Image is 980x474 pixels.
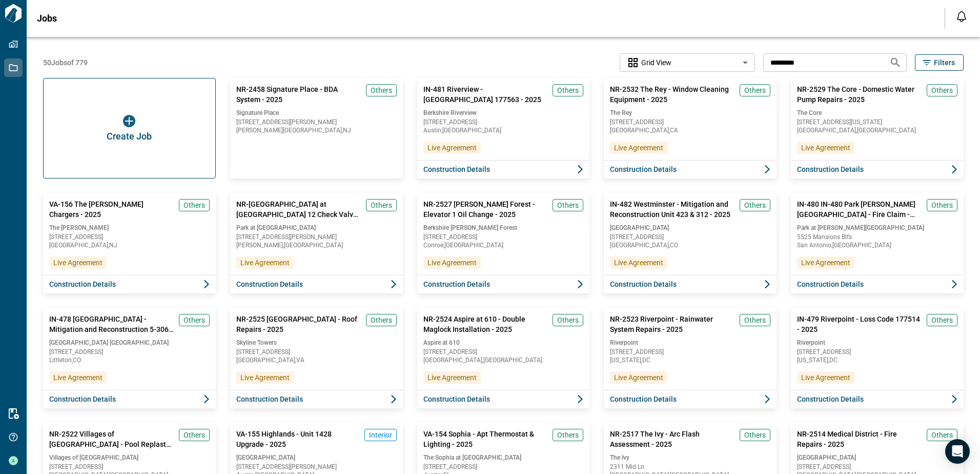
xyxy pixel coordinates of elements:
span: Live Agreement [801,258,850,268]
span: Others [557,315,579,325]
span: Riverpoint [610,339,770,347]
span: Construction Details [610,394,677,404]
span: Live Agreement [427,143,477,153]
span: Live Agreement [240,372,290,383]
span: Live Agreement [614,258,663,268]
span: NR-2527 [PERSON_NAME] Forest - Elevator 1 Oil Change - 2025 [423,199,549,220]
span: Live Agreement [240,258,290,268]
button: Search jobs [885,52,906,73]
span: [GEOGRAPHIC_DATA] [797,453,957,462]
span: Live Agreement [801,143,850,153]
span: [GEOGRAPHIC_DATA] , [GEOGRAPHIC_DATA] [797,127,957,133]
span: Create Job [107,131,152,142]
span: IN-480 IN-480 Park [PERSON_NAME][GEOGRAPHIC_DATA] - Fire Claim - 2025 [797,199,923,220]
button: Construction Details [417,275,590,293]
span: Construction Details [797,394,864,404]
span: IN-482 Westminster - Mitigation and Reconstruction Unit 423 & 312 - 2025 [610,199,736,220]
span: Filters [934,57,955,68]
span: [GEOGRAPHIC_DATA] , NJ [49,242,210,248]
span: [STREET_ADDRESS] [423,464,584,470]
span: Littleton , CO [49,357,210,363]
span: Construction Details [797,279,864,289]
span: The Core [797,109,957,117]
span: Others [371,85,392,95]
span: Live Agreement [427,372,477,383]
span: [STREET_ADDRESS] [49,464,210,470]
span: Others [744,85,766,95]
span: Others [557,85,579,95]
span: [GEOGRAPHIC_DATA] , VA [236,357,397,363]
span: [STREET_ADDRESS] [423,234,584,240]
span: [STREET_ADDRESS] [236,349,397,355]
span: [US_STATE] , DC [610,357,770,363]
span: Construction Details [797,164,864,174]
span: Jobs [37,13,57,24]
span: [STREET_ADDRESS] [610,234,770,240]
span: The [PERSON_NAME] [49,224,210,232]
img: icon button [123,115,135,127]
span: [STREET_ADDRESS][US_STATE] [797,119,957,125]
span: 50 Jobs of 779 [43,57,88,68]
span: NR-[GEOGRAPHIC_DATA] at [GEOGRAPHIC_DATA] 12 Check Valves - 2025 [236,199,362,220]
span: NR-2522 Villages of [GEOGRAPHIC_DATA] - Pool Replaster and Repairs - 2025 [49,429,175,449]
span: Live Agreement [801,372,850,383]
button: Construction Details [791,160,964,179]
button: Construction Details [417,160,590,179]
span: [STREET_ADDRESS][PERSON_NAME] [236,234,397,240]
div: Without label [620,52,755,73]
span: Park at [GEOGRAPHIC_DATA] [236,224,397,232]
span: [GEOGRAPHIC_DATA] , CA [610,127,770,133]
span: [US_STATE] , DC [797,357,957,363]
span: IN-481 Riverview - [GEOGRAPHIC_DATA] 177563 - 2025 [423,84,549,105]
span: [STREET_ADDRESS][PERSON_NAME] [236,119,397,125]
span: [STREET_ADDRESS] [797,464,957,470]
span: Live Agreement [427,258,477,268]
span: NR-2529 The Core - Domestic Water Pump Repairs - 2025 [797,84,923,105]
span: NR-2523 Riverpoint - Rainwater System Repairs - 2025 [610,314,736,334]
span: Others [557,430,579,440]
span: NR-2514 Medical District - Fire Repairs - 2025 [797,429,923,449]
span: [GEOGRAPHIC_DATA] , [GEOGRAPHIC_DATA] [423,357,584,363]
span: VA-156 The [PERSON_NAME] Chargers - 2025 [49,199,175,220]
span: Others [183,315,205,325]
span: NR-2517 The Ivy - Arc Flash Assessment - 2025 [610,429,736,449]
button: Construction Details [604,275,777,293]
span: Live Agreement [53,372,103,383]
span: Others [371,200,392,210]
span: [STREET_ADDRESS] [797,349,957,355]
span: NR-2525 [GEOGRAPHIC_DATA] - Roof Repairs - 2025 [236,314,362,334]
span: VA-155 Highlands - Unit 1428 Upgrade - 2025 [236,429,360,449]
span: Aspire at 610 [423,339,584,347]
span: Construction Details [610,279,677,289]
span: Construction Details [423,164,490,174]
span: Construction Details [49,279,116,289]
span: The Ivy [610,453,770,462]
span: Construction Details [49,394,116,404]
span: Others [931,430,953,440]
button: Construction Details [230,390,403,408]
span: San Antonio , [GEOGRAPHIC_DATA] [797,242,957,248]
button: Construction Details [230,275,403,293]
button: Filters [915,54,964,71]
span: NR-2524 Aspire at 610 - Double Maglock Installation - 2025 [423,314,549,334]
span: Signature Place [236,109,397,117]
span: Austin , [GEOGRAPHIC_DATA] [423,127,584,133]
span: [STREET_ADDRESS] [49,234,210,240]
span: 5525 Mansions Blfs [797,234,957,240]
span: [GEOGRAPHIC_DATA] [236,453,397,462]
span: Others [183,430,205,440]
span: Berkshire Riverview [423,109,584,117]
span: Others [744,430,766,440]
span: [GEOGRAPHIC_DATA] [GEOGRAPHIC_DATA] [49,339,210,347]
span: Construction Details [423,279,490,289]
span: Berkshire [PERSON_NAME] Forest [423,224,584,232]
span: Villages of [GEOGRAPHIC_DATA] [49,453,210,462]
span: Construction Details [610,164,677,174]
span: Others [183,200,205,210]
span: Live Agreement [614,143,663,153]
span: Others [744,200,766,210]
button: Construction Details [43,275,216,293]
span: Grid View [641,57,671,68]
span: IN-478 [GEOGRAPHIC_DATA] - Mitigation and Reconstruction 5-306 - 2025 [49,314,175,334]
div: Open Intercom Messenger [945,439,970,464]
